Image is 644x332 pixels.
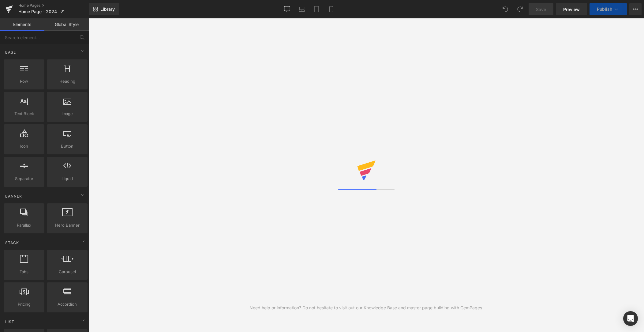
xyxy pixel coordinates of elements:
[49,222,86,228] span: Hero Banner
[590,3,627,15] button: Publish
[5,240,20,246] span: Stack
[6,222,43,228] span: Parallax
[629,3,642,15] button: More
[294,3,309,15] a: Laptop
[18,9,57,14] span: Home Page - 2024
[514,3,526,15] button: Redo
[249,304,483,311] div: Need help or information? Do not hesitate to visit out our Knowledge Base and master page buildin...
[18,3,89,8] a: Home Pages
[89,3,119,15] a: New Library
[100,6,115,12] span: Library
[49,143,86,149] span: Button
[6,175,43,182] span: Separator
[6,78,43,85] span: Row
[6,111,43,117] span: Text Block
[49,175,86,182] span: Liquid
[49,78,86,85] span: Heading
[5,193,23,199] span: Banner
[49,111,86,117] span: Image
[5,319,15,325] span: List
[5,49,17,55] span: Base
[556,3,587,15] a: Preview
[6,301,43,307] span: Pricing
[44,18,89,31] a: Global Style
[49,301,86,307] span: Accordion
[6,269,43,275] span: Tabs
[280,3,294,15] a: Desktop
[499,3,511,15] button: Undo
[623,311,638,326] div: Open Intercom Messenger
[536,6,546,13] span: Save
[563,6,580,13] span: Preview
[597,7,612,12] span: Publish
[324,3,339,15] a: Mobile
[6,143,43,149] span: Icon
[309,3,324,15] a: Tablet
[49,269,86,275] span: Carousel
